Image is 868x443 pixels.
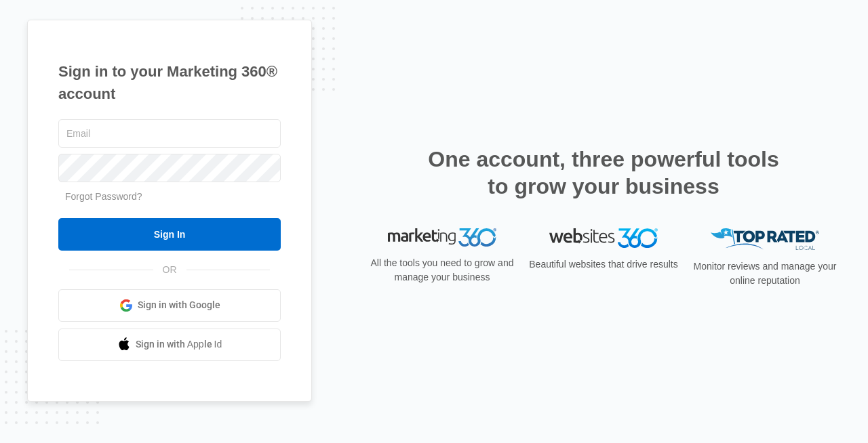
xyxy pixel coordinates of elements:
[138,298,220,312] span: Sign in with Google
[153,263,186,277] span: OR
[136,337,222,352] span: Sign in with Apple Id
[58,119,281,148] input: Email
[689,259,841,288] p: Monitor reviews and manage your online reputation
[366,256,518,284] p: All the tools you need to grow and manage your business
[388,228,496,247] img: Marketing 360
[58,60,281,105] h1: Sign in to your Marketing 360® account
[65,191,142,202] a: Forgot Password?
[528,257,679,272] p: Beautiful websites that drive results
[58,218,281,251] input: Sign In
[58,329,281,361] a: Sign in with Apple Id
[58,289,281,322] a: Sign in with Google
[549,228,658,248] img: Websites 360
[424,146,783,200] h2: One account, three powerful tools to grow your business
[711,228,819,251] img: Top Rated Local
